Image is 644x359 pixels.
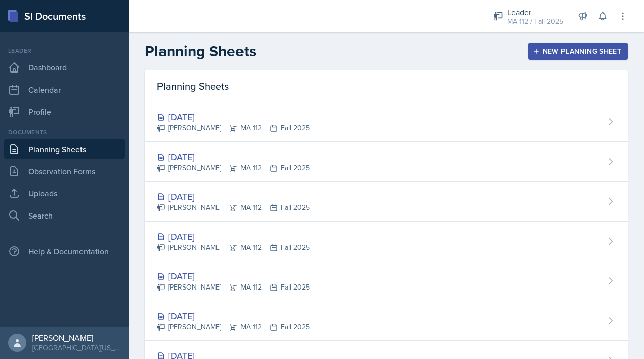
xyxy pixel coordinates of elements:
div: Planning Sheets [145,70,628,102]
div: [PERSON_NAME] MA 112 Fall 2025 [157,163,310,173]
div: Leader [507,6,563,18]
a: [DATE] [PERSON_NAME]MA 112Fall 2025 [145,182,628,222]
div: [DATE] [157,110,310,124]
h2: Planning Sheets [145,42,256,60]
div: Leader [4,46,125,55]
div: [DATE] [157,190,310,203]
div: [DATE] [157,269,310,283]
div: [PERSON_NAME] MA 112 Fall 2025 [157,202,310,213]
a: Dashboard [4,57,125,78]
div: Help & Documentation [4,241,125,261]
div: [DATE] [157,309,310,323]
a: [DATE] [PERSON_NAME]MA 112Fall 2025 [145,102,628,142]
div: [DATE] [157,230,310,243]
a: [DATE] [PERSON_NAME]MA 112Fall 2025 [145,222,628,261]
a: Profile [4,102,125,122]
div: [PERSON_NAME] MA 112 Fall 2025 [157,282,310,293]
div: [PERSON_NAME] [32,333,121,343]
a: [DATE] [PERSON_NAME]MA 112Fall 2025 [145,301,628,341]
div: New Planning Sheet [535,47,621,55]
a: Uploads [4,183,125,203]
a: Calendar [4,80,125,100]
div: [PERSON_NAME] MA 112 Fall 2025 [157,123,310,133]
div: [PERSON_NAME] MA 112 Fall 2025 [157,322,310,332]
div: [DATE] [157,150,310,164]
div: [GEOGRAPHIC_DATA][US_STATE] in [GEOGRAPHIC_DATA] [32,343,121,353]
a: [DATE] [PERSON_NAME]MA 112Fall 2025 [145,142,628,182]
button: New Planning Sheet [528,43,628,60]
div: MA 112 / Fall 2025 [507,16,563,27]
a: Observation Forms [4,161,125,181]
a: [DATE] [PERSON_NAME]MA 112Fall 2025 [145,261,628,301]
a: Planning Sheets [4,139,125,159]
div: [PERSON_NAME] MA 112 Fall 2025 [157,242,310,253]
div: Documents [4,128,125,137]
a: Search [4,205,125,226]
